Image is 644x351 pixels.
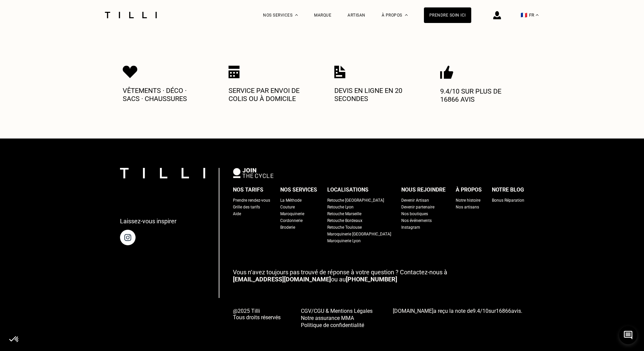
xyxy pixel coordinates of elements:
[123,86,204,103] p: Vêtements · Déco · Sacs · Chaussures
[482,308,488,314] span: 10
[401,217,432,224] a: Nos événements
[393,308,522,314] span: a reçu la note de sur avis.
[401,224,420,231] a: Instagram
[393,308,433,314] span: [DOMAIN_NAME]
[120,230,136,245] img: page instagram de Tilli une retoucherie à domicile
[102,12,159,18] img: Logo du service de couturière Tilli
[233,210,241,217] a: Aide
[120,168,205,178] img: logo Tilli
[536,14,539,16] img: menu déroulant
[334,86,415,103] p: Devis en ligne en 20 secondes
[233,308,281,314] span: @2025 Tilli
[327,231,391,237] a: Maroquinerie [GEOGRAPHIC_DATA]
[233,185,263,195] div: Nos tarifs
[301,308,373,314] span: CGV/CGU & Mentions Légales
[295,14,298,16] img: Menu déroulant
[327,204,354,210] a: Retouche Lyon
[346,276,397,283] a: [PHONE_NUMBER]
[280,197,302,204] a: La Méthode
[233,269,447,276] span: Vous n‘avez toujours pas trouvé de réponse à votre question ? Contactez-nous à
[301,322,364,328] span: Politique de confidentialité
[456,197,480,204] a: Notre histoire
[405,14,408,16] img: Menu déroulant à propos
[233,314,281,321] span: Tous droits réservés
[521,12,527,18] span: 🇫🇷
[496,308,511,314] span: 16866
[473,308,488,314] span: /
[280,224,295,231] a: Broderie
[229,66,240,78] img: Icon
[334,66,345,78] img: Icon
[473,308,480,314] span: 9.4
[440,66,453,79] img: Icon
[401,204,434,210] a: Devenir partenaire
[229,86,310,103] p: Service par envoi de colis ou à domicile
[327,197,384,204] a: Retouche [GEOGRAPHIC_DATA]
[280,204,295,210] a: Couture
[492,197,524,204] a: Bonus Réparation
[327,217,362,224] a: Retouche Bordeaux
[401,185,446,195] div: Nous rejoindre
[348,13,365,18] a: Artisan
[301,321,373,328] a: Politique de confidentialité
[280,210,304,217] a: Maroquinerie
[280,217,303,224] a: Cordonnerie
[327,210,361,217] a: Retouche Marseille
[327,185,368,195] div: Localisations
[233,197,270,204] a: Prendre rendez-vous
[301,315,354,321] span: Notre assurance MMA
[233,269,524,283] p: ou au
[401,197,429,204] a: Devenir Artisan
[456,204,479,210] a: Nos artisans
[233,204,260,210] a: Grille des tarifs
[401,210,428,217] a: Nos boutiques
[233,276,331,283] a: [EMAIL_ADDRESS][DOMAIN_NAME]
[233,168,273,178] img: logo Join The Cycle
[120,218,176,225] p: Laissez-vous inspirer
[424,7,471,23] a: Prendre soin ici
[327,237,361,244] a: Maroquinerie Lyon
[440,87,521,103] p: 9.4/10 sur plus de 16866 avis
[327,224,362,231] a: Retouche Toulouse
[280,185,317,195] div: Nos services
[301,314,373,321] a: Notre assurance MMA
[314,13,331,18] a: Marque
[301,307,373,314] a: CGV/CGU & Mentions Légales
[123,66,138,78] img: Icon
[493,11,501,19] img: icône connexion
[492,185,524,195] div: Notre blog
[456,185,482,195] div: À propos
